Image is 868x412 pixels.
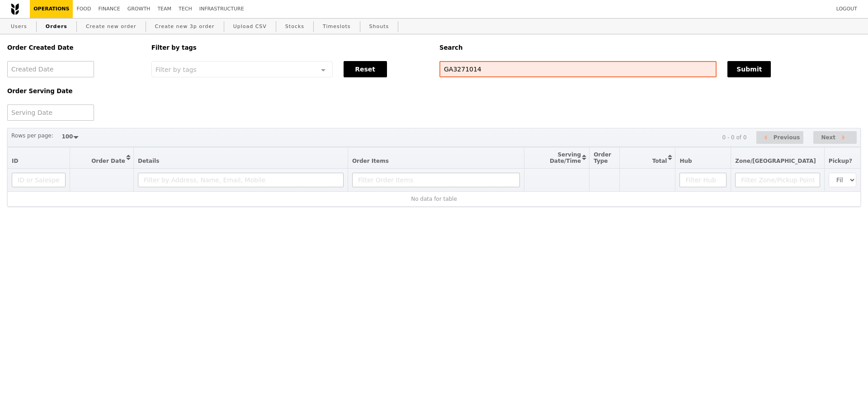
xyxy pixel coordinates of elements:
[594,152,611,164] span: Order Type
[756,131,803,144] button: Previous
[12,158,18,164] span: ID
[366,19,393,35] a: Shouts
[7,88,141,95] h5: Order Serving Date
[7,19,31,35] a: Users
[774,132,800,143] span: Previous
[230,19,270,35] a: Upload CSV
[7,44,141,51] h5: Order Created Date
[352,173,520,187] input: Filter Order Items
[352,158,389,164] span: Order Items
[7,104,94,121] input: Serving Date
[151,19,218,35] a: Create new 3p order
[679,158,692,164] span: Hub
[82,19,140,35] a: Create new order
[735,173,820,187] input: Filter Zone/Pickup Point
[11,131,53,140] label: Rows per page:
[829,158,852,164] span: Pickup?
[813,131,857,144] button: Next
[12,173,66,187] input: ID or Salesperson name
[12,196,856,202] div: No data for table
[282,19,308,35] a: Stocks
[821,132,835,143] span: Next
[439,44,861,51] h5: Search
[319,19,354,35] a: Timeslots
[138,173,344,187] input: Filter by Address, Name, Email, Mobile
[156,65,197,73] span: Filter by tags
[7,61,94,77] input: Created Date
[722,134,746,141] div: 0 - 0 of 0
[344,61,387,77] button: Reset
[735,158,816,164] span: Zone/[GEOGRAPHIC_DATA]
[439,61,717,77] input: Search any field
[727,61,771,77] button: Submit
[138,158,159,164] span: Details
[42,19,71,35] a: Orders
[11,3,19,15] img: Grain logo
[679,173,726,187] input: Filter Hub
[151,44,429,51] h5: Filter by tags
